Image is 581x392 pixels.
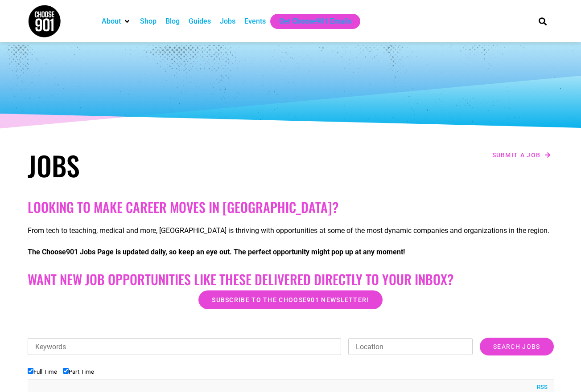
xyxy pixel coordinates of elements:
[28,338,342,355] input: Keywords
[140,16,157,27] a: Shop
[28,271,554,287] h2: Want New Job Opportunities like these Delivered Directly to your Inbox?
[532,383,548,392] a: RSS
[279,16,351,27] a: Get Choose901 Emails
[63,368,94,375] label: Part Time
[480,338,553,355] input: Search Jobs
[28,225,554,236] p: From tech to teaching, medical and more, [GEOGRAPHIC_DATA] is thriving with opportunities at some...
[220,16,235,27] a: Jobs
[189,16,211,27] a: Guides
[28,248,405,256] strong: The Choose901 Jobs Page is updated daily, so keep an eye out. The perfect opportunity might pop u...
[28,368,33,374] input: Full Time
[63,368,69,374] input: Part Time
[198,290,382,309] a: Subscribe to the Choose901 newsletter!
[97,14,136,29] div: About
[28,149,286,181] h1: Jobs
[492,152,541,158] span: Submit a job
[212,297,369,303] span: Subscribe to the Choose901 newsletter!
[348,338,473,355] input: Location
[28,199,554,215] h2: Looking to make career moves in [GEOGRAPHIC_DATA]?
[97,14,523,29] nav: Main nav
[535,14,550,29] div: Search
[165,16,180,27] a: Blog
[244,16,266,27] a: Events
[102,16,121,27] a: About
[490,149,554,161] a: Submit a job
[28,368,57,375] label: Full Time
